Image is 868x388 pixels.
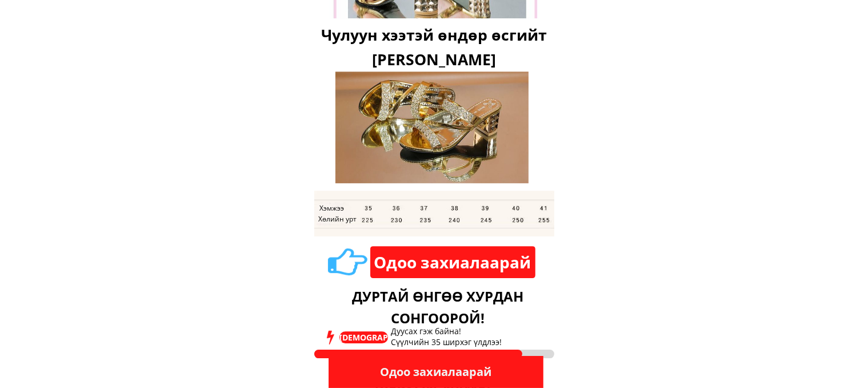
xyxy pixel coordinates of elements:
h3: Дуусах гэж байна! Сүүлчийн 35 ширхэг үлдлээ! [391,326,571,347]
p: Одоо захиалаарай [370,246,535,278]
h3: Хэмжээ [319,203,360,213]
h2: Дуртай өнгөө хурдан сонгоорой! [341,286,535,330]
h1: Чулуун хээтэй өндөр өсгийт [PERSON_NAME] [321,23,548,72]
p: [DEMOGRAPHIC_DATA] [339,331,388,357]
h3: Хөлийн урт [318,213,362,224]
p: Одоо захиалаарай [329,356,543,388]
